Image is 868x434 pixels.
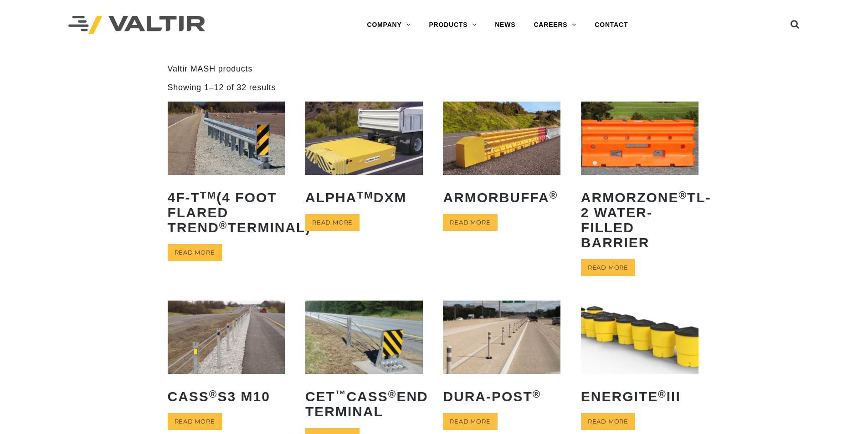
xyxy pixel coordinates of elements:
[678,189,687,201] sup: ®
[581,382,699,411] h2: ENERGITE III
[581,102,699,257] a: ArmorZone®TL-2 Water-Filled Barrier
[486,16,524,34] a: NEWS
[200,189,217,201] sup: TM
[581,413,635,430] a: Read more about “ENERGITE® III”
[305,382,423,426] h2: CET CASS End Terminal
[305,301,423,426] a: CET™CASS®End Terminal
[443,382,560,411] h2: Dura-Post
[168,301,285,411] a: CASS®S3 M10
[658,388,667,400] sup: ®
[443,183,560,212] h2: ArmorBuffa
[388,388,397,400] sup: ®
[168,183,285,242] h2: 4F-T (4 Foot Flared TREND Terminal)
[357,189,374,201] sup: TM
[168,413,222,430] a: Read more about “CASS® S3 M10”
[586,16,637,34] a: CONTACT
[443,102,560,212] a: ArmorBuffa®
[305,214,360,231] a: Read more about “ALPHATM DXM”
[305,183,423,212] h2: ALPHA DXM
[524,16,586,34] a: CAREERS
[550,189,558,201] sup: ®
[443,301,560,411] a: Dura-Post®
[581,259,635,276] a: Read more about “ArmorZone® TL-2 Water-Filled Barrier”
[305,102,423,212] a: ALPHATMDXM
[420,16,486,34] a: PRODUCTS
[533,388,541,400] sup: ®
[209,388,218,400] sup: ®
[168,382,285,411] h2: CASS S3 M10
[168,102,285,242] a: 4F-TTM(4 Foot Flared TREND®Terminal)
[443,214,497,231] a: Read more about “ArmorBuffa®”
[443,413,497,430] a: Read more about “Dura-Post®”
[581,183,699,257] h2: ArmorZone TL-2 Water-Filled Barrier
[219,220,228,231] sup: ®
[168,64,701,74] p: Valtir MASH products
[335,388,347,400] sup: ™
[358,16,420,34] a: COMPANY
[168,244,222,261] a: Read more about “4F-TTM (4 Foot Flared TREND® Terminal)”
[168,82,276,93] p: Showing 1–12 of 32 results
[68,16,205,35] img: Valtir
[581,301,699,411] a: ENERGITE®III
